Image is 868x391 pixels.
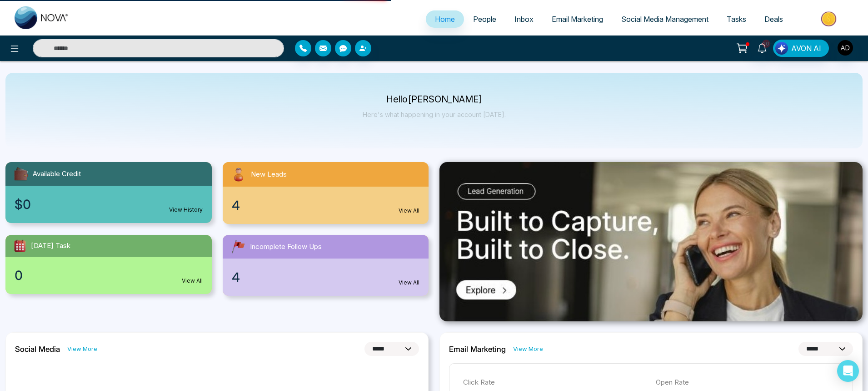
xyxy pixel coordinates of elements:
[169,206,203,214] a: View History
[751,40,773,56] a: 10+
[15,345,60,354] h2: Social Media
[838,40,853,56] img: User Avatar
[13,166,29,182] img: availableCredit.svg
[473,15,496,24] span: People
[727,15,746,24] span: Tasks
[250,242,322,252] span: Incomplete Follow Ups
[230,239,246,255] img: followUps.svg
[426,10,464,28] a: Home
[399,207,419,215] a: View All
[15,6,69,29] img: Nova CRM Logo
[217,162,434,224] a: New Leads4View All
[543,10,612,28] a: Email Marketing
[13,239,27,253] img: todayTask.svg
[513,345,543,353] a: View More
[762,40,770,48] span: 10+
[464,10,505,28] a: People
[463,377,647,388] p: Click Rate
[718,10,755,28] a: Tasks
[552,15,603,24] span: Email Marketing
[399,279,419,287] a: View All
[797,9,863,29] img: Market-place.gif
[439,162,863,321] img: .
[449,345,506,354] h2: Email Marketing
[363,96,506,103] p: Hello [PERSON_NAME]
[232,268,240,287] span: 4
[363,111,506,118] p: Here's what happening in your account [DATE].
[791,43,821,54] span: AVON AI
[435,15,455,24] span: Home
[251,169,287,180] span: New Leads
[31,241,70,251] span: [DATE] Task
[755,10,792,28] a: Deals
[232,196,240,215] span: 4
[621,15,708,24] span: Social Media Management
[656,377,839,388] p: Open Rate
[67,345,97,353] a: View More
[773,40,829,57] button: AVON AI
[612,10,718,28] a: Social Media Management
[33,169,81,179] span: Available Credit
[15,195,31,214] span: $0
[775,42,788,55] img: Lead Flow
[505,10,543,28] a: Inbox
[15,266,23,285] span: 0
[230,166,247,183] img: newLeads.svg
[514,15,534,24] span: Inbox
[182,277,203,285] a: View All
[217,235,434,296] a: Incomplete Follow Ups4View All
[764,15,783,24] span: Deals
[837,360,859,382] div: Open Intercom Messenger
